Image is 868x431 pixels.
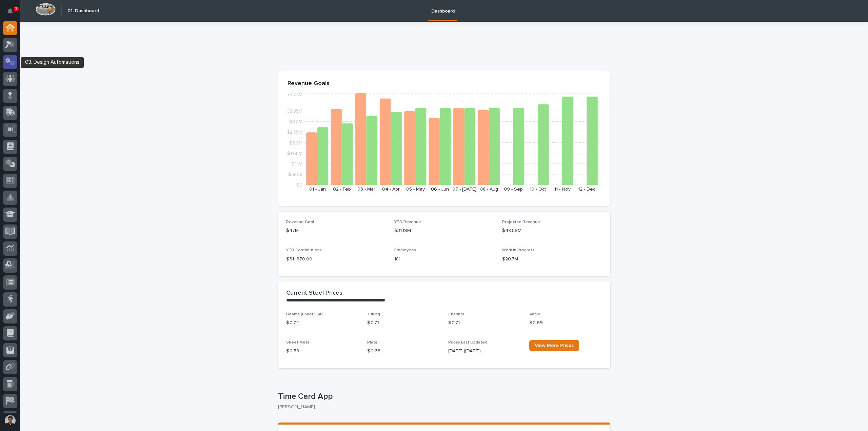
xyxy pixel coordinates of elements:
[382,187,400,192] text: 04 - Apr
[286,256,386,263] p: $ 311,870.00
[554,187,571,192] text: 11 - Nov
[286,290,342,297] h2: Current Steel Prices
[286,340,311,345] span: Sheet Metal
[367,348,440,355] p: $ 0.68
[287,151,302,156] tspan: $1.65M
[357,187,375,192] text: 03 - Mar
[502,248,535,252] span: Work in Progress
[8,8,17,19] div: Notifications1
[286,348,359,355] p: $ 0.59
[3,413,17,428] button: users-avatar
[535,343,574,348] span: View More Prices
[367,312,380,316] span: Tubing
[288,80,601,87] p: Revenue Goals
[578,187,595,192] text: 12 - Dec
[67,8,99,14] h2: 01. Dashboard
[529,340,579,351] a: View More Prices
[406,187,425,192] text: 05 - May
[296,183,302,188] tspan: $0
[529,312,540,316] span: Angle
[289,140,302,145] tspan: $2.2M
[448,340,487,345] span: Prices Last Updated
[3,4,17,18] button: Notifications
[278,404,605,410] p: [PERSON_NAME]
[287,92,302,97] tspan: $4.77M
[394,248,416,252] span: Employees
[431,187,449,192] text: 06 - Jun
[448,348,521,355] p: [DATE] ([DATE])
[287,130,302,135] tspan: $2.75M
[394,256,494,263] p: 181
[286,227,386,234] p: $47M
[367,340,378,345] span: Plate
[529,319,602,327] p: $ 0.69
[292,161,302,166] tspan: $1.1M
[530,187,546,192] text: 10 - Oct
[286,312,323,316] span: Beams (under 55#)
[502,227,602,234] p: $48.59M
[502,256,602,263] p: $20.7M
[333,187,351,192] text: 02 - Feb
[502,220,540,224] span: Projected Revenue
[448,319,521,327] p: $ 0.71
[367,319,440,327] p: $ 0.77
[15,6,17,11] p: 1
[309,187,326,192] text: 01 - Jan
[394,220,421,224] span: YTD Revenue
[480,187,498,192] text: 08 - Aug
[286,220,314,224] span: Revenue Goal
[36,3,56,16] img: Workspace Logo
[289,119,302,124] tspan: $3.3M
[504,187,523,192] text: 09 - Sep
[288,172,302,177] tspan: $550K
[287,109,302,114] tspan: $3.85M
[278,392,608,401] p: Time Card App
[452,187,476,192] text: 07 - [DATE]
[286,248,322,252] span: YTD Contributions
[448,312,464,316] span: Channel
[286,319,359,327] p: $ 0.74
[394,227,494,234] p: $31.19M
